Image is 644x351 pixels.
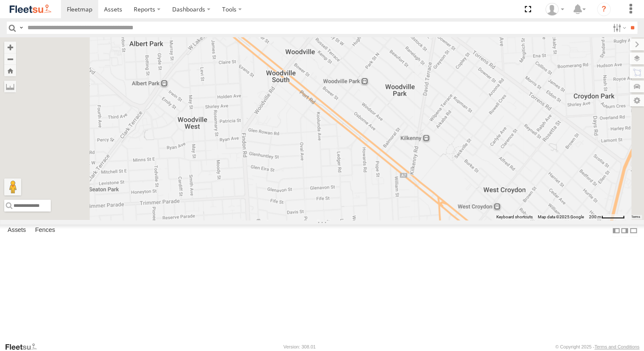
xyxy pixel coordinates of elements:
label: Map Settings [630,95,644,106]
a: Visit our Website [5,343,44,351]
button: Drag Pegman onto the map to open Street View [4,178,21,195]
div: © Copyright 2025 - [555,344,639,349]
button: Zoom out [4,53,16,65]
span: 200 m [589,214,601,219]
button: Map Scale: 200 m per 51 pixels [586,214,627,220]
label: Measure [4,81,16,92]
label: Dock Summary Table to the Right [620,224,629,237]
label: Fences [31,225,59,237]
label: Search Filter Options [609,22,627,34]
label: Dock Summary Table to the Left [612,224,620,237]
label: Hide Summary Table [629,224,638,237]
button: Zoom Home [4,65,16,76]
a: Terms and Conditions [594,344,639,349]
button: Zoom in [4,42,16,53]
label: Search Query [18,22,25,34]
a: Terms (opens in new tab) [631,215,640,218]
div: Version: 308.01 [283,344,316,349]
div: Kellie Roberts [542,3,567,16]
i: ? [597,3,611,16]
label: Assets [3,225,30,237]
button: Keyboard shortcuts [496,214,533,220]
img: fleetsu-logo-horizontal.svg [8,3,52,15]
span: Map data ©2025 Google [538,214,584,219]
